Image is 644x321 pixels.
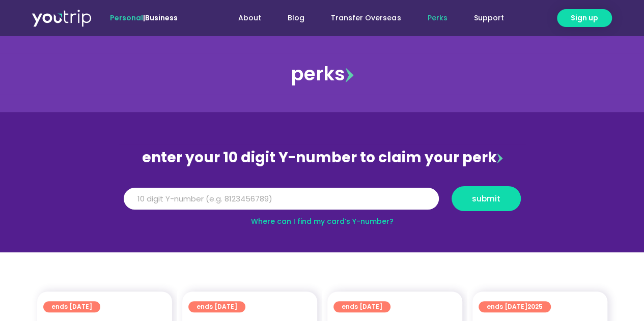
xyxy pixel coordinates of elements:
[110,13,178,23] span: |
[124,186,521,219] form: Y Number
[197,301,237,312] span: ends [DATE]
[557,9,612,27] a: Sign up
[274,9,318,27] a: Blog
[414,9,460,27] a: Perks
[51,301,92,312] span: ends [DATE]
[110,13,143,23] span: Personal
[487,301,543,312] span: ends [DATE]
[188,301,245,312] a: ends [DATE]
[452,186,521,211] button: submit
[342,301,382,312] span: ends [DATE]
[460,9,517,27] a: Support
[124,188,439,210] input: 10 digit Y-number (e.g. 8123456789)
[145,13,178,23] a: Business
[43,301,100,312] a: ends [DATE]
[527,302,543,311] span: 2025
[333,301,390,312] a: ends [DATE]
[225,9,274,27] a: About
[251,216,394,226] a: Where can I find my card’s Y-number?
[571,13,598,23] span: Sign up
[472,195,500,202] span: submit
[205,9,517,27] nav: Menu
[119,144,526,171] div: enter your 10 digit Y-number to claim your perk
[479,301,551,312] a: ends [DATE]2025
[318,9,414,27] a: Transfer Overseas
